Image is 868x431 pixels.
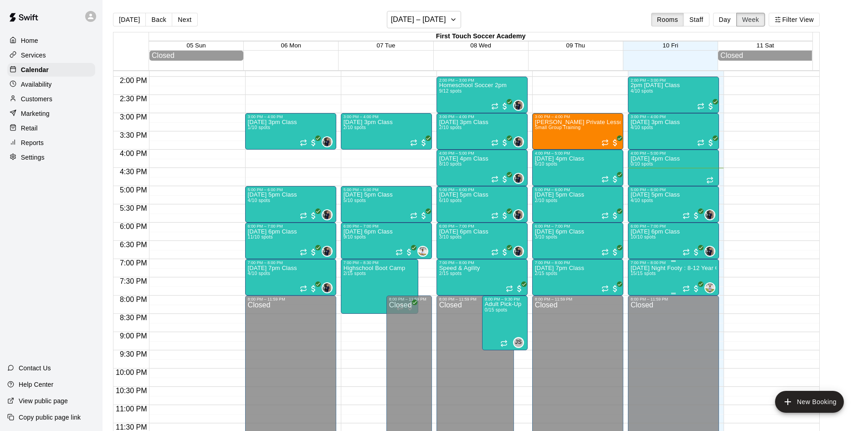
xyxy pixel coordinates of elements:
span: 4/10 spots filled [631,88,653,93]
span: All customers have paid [500,138,509,147]
span: 11/10 spots filled [248,234,273,239]
a: Customers [7,92,95,106]
span: 10/10 spots filled [631,234,656,239]
span: All customers have paid [706,102,715,111]
div: Closed [720,52,810,60]
p: Calendar [21,65,49,74]
div: 8:00 PM – 11:59 PM [248,297,334,301]
span: 5:30 PM [118,204,149,212]
div: Emily Ober [704,282,715,293]
img: Ben Strawbridge [514,101,523,110]
span: All customers have paid [500,248,509,257]
p: Settings [21,153,45,162]
span: Recurring event [300,139,307,146]
span: Ben Strawbridge [517,209,524,220]
div: 6:00 PM – 7:00 PM [439,224,525,228]
button: 11 Sat [756,42,774,49]
span: Ben Strawbridge [517,100,524,111]
div: 2:00 PM – 3:00 PM: 2pm Friday Class [628,77,719,113]
div: 6:00 PM – 7:00 PM: Thursday 6pm Class [532,223,623,259]
span: All customers have paid [309,138,318,147]
span: 10:30 PM [113,387,149,395]
a: Home [7,34,95,47]
img: Ben Strawbridge [705,247,714,256]
div: Ben Strawbridge [322,246,333,257]
div: 8:00 PM – 9:30 PM: Adult Pick-Up [482,296,528,350]
span: 4/10 spots filled [248,271,270,276]
span: All customers have paid [309,211,318,220]
span: Recurring event [491,249,498,256]
a: Calendar [7,63,95,77]
span: Recurring event [706,177,714,184]
div: 5:00 PM – 6:00 PM [344,187,429,192]
span: All customers have paid [309,284,318,293]
p: Contact Us [19,363,51,373]
p: Customers [21,94,52,104]
span: 7:30 PM [118,277,149,285]
button: Rooms [651,13,684,26]
span: 9/10 spots filled [344,234,366,239]
span: 3:00 PM [118,113,149,121]
button: add [775,391,844,413]
div: 2:00 PM – 3:00 PM: Homeschool Soccer 2pm [437,77,528,113]
button: Staff [683,13,709,26]
button: 06 Mon [281,42,301,49]
div: Ben Strawbridge [513,100,524,111]
span: 3/10 spots filled [439,234,462,239]
span: All customers have paid [611,175,620,184]
span: All customers have paid [611,248,620,257]
span: 2/10 spots filled [344,125,366,130]
div: 3:00 PM – 4:00 PM: Monday 3pm Class [245,113,336,150]
div: 6:00 PM – 7:00 PM: Friday 6pm Class [628,223,719,259]
span: 0/15 spots filled [485,307,507,312]
p: Retail [21,124,38,133]
span: Recurring event [395,249,403,256]
div: 4:00 PM – 5:00 PM [631,151,716,156]
button: [DATE] [113,13,146,26]
div: Jason Streets [513,337,524,348]
span: Recurring event [500,340,508,347]
span: All customers have paid [515,284,524,293]
span: 4:30 PM [118,168,149,176]
span: Emily Ober [708,282,715,293]
span: All customers have paid [419,138,428,147]
div: 7:00 PM – 8:00 PM: Monday 7pm Class [245,259,336,296]
span: Recurring event [601,139,609,146]
span: Recurring event [506,285,513,292]
span: Recurring event [300,285,307,292]
span: 2/10 spots filled [439,125,462,130]
span: Recurring event [300,212,307,219]
span: 4/10 spots filled [631,198,653,203]
div: Closed [152,52,241,60]
div: 7:00 PM – 8:00 PM: Thursday 7pm Class [532,259,623,296]
a: Availability [7,78,95,91]
div: First Touch Soccer Academy [149,32,812,41]
span: Recurring event [683,212,690,219]
span: Ben Strawbridge [325,136,333,147]
span: 6:30 PM [118,241,149,249]
span: 5/10 spots filled [344,198,366,203]
a: Services [7,48,95,62]
span: Ben Strawbridge [325,209,333,220]
p: Services [21,51,46,60]
button: Next [172,13,197,26]
div: 3:00 PM – 4:00 PM [248,114,334,119]
a: Settings [7,151,95,164]
button: [DATE] – [DATE] [387,11,461,28]
div: 6:00 PM – 7:00 PM [248,224,334,228]
a: Retail [7,121,95,135]
img: Ben Strawbridge [323,247,332,256]
div: Ben Strawbridge [704,209,715,220]
span: Ben Strawbridge [517,246,524,257]
div: 8:00 PM – 11:59 PM [439,297,511,301]
div: 8:00 PM – 9:30 PM [485,297,525,301]
span: Ben Strawbridge [517,173,524,184]
p: Home [21,36,38,45]
img: Emily Ober [705,283,714,292]
div: 6:00 PM – 7:00 PM [631,224,716,228]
